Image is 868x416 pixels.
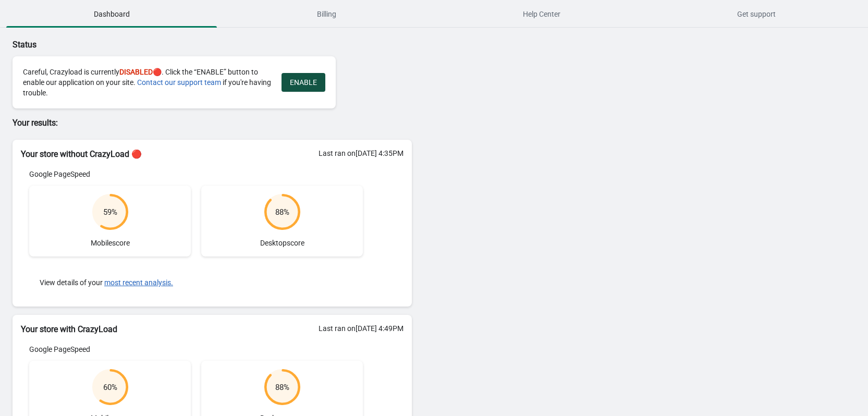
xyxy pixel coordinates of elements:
h2: Your store without CrazyLoad 🔴 [21,148,404,161]
div: Careful, Crazyload is currently 🔴. Click the “ENABLE” button to enable our application on your si... [23,67,271,98]
p: Your results: [13,117,412,129]
div: Google PageSpeed [29,344,363,354]
p: Status [13,39,412,51]
div: 60 % [103,382,117,393]
a: Contact our support team [137,78,221,87]
div: 88 % [275,382,289,393]
span: Billing [221,5,432,23]
button: Dashboard [4,1,219,28]
button: most recent analysis. [104,278,173,287]
div: Desktop score [201,186,363,256]
div: Last ran on [DATE] 4:49PM [319,323,404,334]
div: 59 % [103,207,117,217]
h2: Your store with CrazyLoad [21,323,404,336]
span: Get support [651,5,862,23]
div: 88 % [275,207,289,217]
span: DISABLED [119,68,153,76]
div: Mobile score [29,186,191,256]
span: Dashboard [6,5,217,23]
span: Help Center [436,5,647,23]
div: View details of your [29,267,363,298]
div: Last ran on [DATE] 4:35PM [319,148,404,158]
div: Google PageSpeed [29,169,363,179]
button: ENABLE [282,73,325,92]
span: ENABLE [290,78,317,87]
